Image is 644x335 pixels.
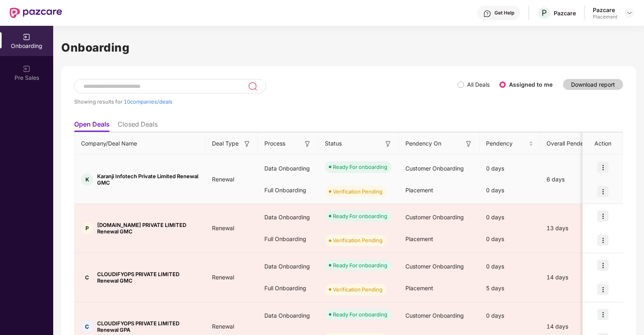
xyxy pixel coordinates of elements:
[206,176,241,183] span: Renewal
[97,320,199,333] span: CLOUDIFYOPS PRIVATE LIMITED Renewal GPA
[480,305,540,327] div: 0 days
[264,139,285,148] span: Process
[206,225,241,231] span: Renewal
[486,139,527,148] span: Pendency
[74,120,110,132] li: Open Deals
[333,187,382,196] div: Verification Pending
[206,274,241,281] span: Renewal
[75,133,206,155] th: Company/Deal Name
[405,263,464,270] span: Customer Onboarding
[97,173,199,186] span: Karanji Infotech Private Limited Renewal GMC
[540,273,609,282] div: 14 days
[542,8,547,18] span: P
[333,236,382,244] div: Verification Pending
[540,175,609,184] div: 6 days
[258,179,318,201] div: Full Onboarding
[405,165,464,172] span: Customer Onboarding
[258,158,318,179] div: Data Onboarding
[597,210,609,222] img: icon
[597,309,609,320] img: icon
[333,310,387,318] div: Ready For onboarding
[405,139,441,148] span: Pendency On
[597,260,609,271] img: icon
[206,323,241,330] span: Renewal
[10,8,62,18] img: New Pazcare Logo
[480,256,540,277] div: 0 days
[384,140,392,148] img: svg+xml;base64,PHN2ZyB3aWR0aD0iMTYiIGhlaWdodD0iMTYiIHZpZXdCb3g9IjAgMCAxNiAxNiIgZmlsbD0ibm9uZSIgeG...
[480,277,540,299] div: 5 days
[258,277,318,299] div: Full Onboarding
[333,163,387,171] div: Ready For onboarding
[303,140,312,148] img: svg+xml;base64,PHN2ZyB3aWR0aD0iMTYiIGhlaWdodD0iMTYiIHZpZXdCb3g9IjAgMCAxNiAxNiIgZmlsbD0ibm9uZSIgeG...
[480,228,540,250] div: 0 days
[540,224,609,233] div: 13 days
[593,14,617,20] div: Placement
[540,133,609,155] th: Overall Pendency
[243,140,251,148] img: svg+xml;base64,PHN2ZyB3aWR0aD0iMTYiIGhlaWdodD0iMTYiIHZpZXdCb3g9IjAgMCAxNiAxNiIgZmlsbD0ibm9uZSIgeG...
[480,179,540,201] div: 0 days
[563,79,623,90] button: Download report
[405,214,464,221] span: Customer Onboarding
[626,10,633,16] img: svg+xml;base64,PHN2ZyBpZD0iRHJvcGRvd24tMzJ4MzIiIHhtbG5zPSJodHRwOi8vd3d3LnczLm9yZy8yMDAwL3N2ZyIgd2...
[405,235,433,242] span: Placement
[480,206,540,228] div: 0 days
[81,222,93,234] div: P
[465,140,473,148] img: svg+xml;base64,PHN2ZyB3aWR0aD0iMTYiIGhlaWdodD0iMTYiIHZpZXdCb3g9IjAgMCAxNiAxNiIgZmlsbD0ibm9uZSIgeG...
[81,320,93,333] div: C
[597,162,609,173] img: icon
[258,228,318,250] div: Full Onboarding
[212,139,239,148] span: Deal Type
[258,305,318,327] div: Data Onboarding
[597,284,609,295] img: icon
[405,285,433,291] span: Placement
[554,9,576,17] div: Pazcare
[405,312,464,319] span: Customer Onboarding
[333,285,382,293] div: Verification Pending
[248,81,257,91] img: svg+xml;base64,PHN2ZyB3aWR0aD0iMjQiIGhlaWdodD0iMjUiIHZpZXdCb3g9IjAgMCAyNCAyNSIgZmlsbD0ibm9uZSIgeG...
[325,139,342,148] span: Status
[480,133,540,155] th: Pendency
[597,235,609,246] img: icon
[597,186,609,197] img: icon
[258,206,318,228] div: Data Onboarding
[540,322,609,331] div: 14 days
[333,261,387,269] div: Ready For onboarding
[97,222,199,235] span: [DOMAIN_NAME] PRIVATE LIMITED Renewal GMC
[97,271,199,284] span: CLOUDIFYOPS PRIVATE LIMITED Renewal GMC
[124,98,172,105] span: 10 companies/deals
[61,39,636,56] h1: Onboarding
[405,187,433,194] span: Placement
[81,173,93,185] div: K
[494,10,514,16] div: Get Help
[593,6,617,14] div: Pazcare
[23,65,31,73] img: svg+xml;base64,PHN2ZyB3aWR0aD0iMjAiIGhlaWdodD0iMjAiIHZpZXdCb3g9IjAgMCAyMCAyMCIgZmlsbD0ibm9uZSIgeG...
[23,33,31,41] img: svg+xml;base64,PHN2ZyB3aWR0aD0iMjAiIGhlaWdodD0iMjAiIHZpZXdCb3g9IjAgMCAyMCAyMCIgZmlsbD0ibm9uZSIgeG...
[467,81,490,88] label: All Deals
[583,133,623,155] th: Action
[81,271,93,283] div: C
[509,81,553,88] label: Assigned to me
[74,98,457,105] div: Showing results for
[333,212,387,220] div: Ready For onboarding
[483,10,491,18] img: svg+xml;base64,PHN2ZyBpZD0iSGVscC0zMngzMiIgeG1sbnM9Imh0dHA6Ly93d3cudzMub3JnLzIwMDAvc3ZnIiB3aWR0aD...
[258,256,318,277] div: Data Onboarding
[118,120,158,132] li: Closed Deals
[480,158,540,179] div: 0 days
